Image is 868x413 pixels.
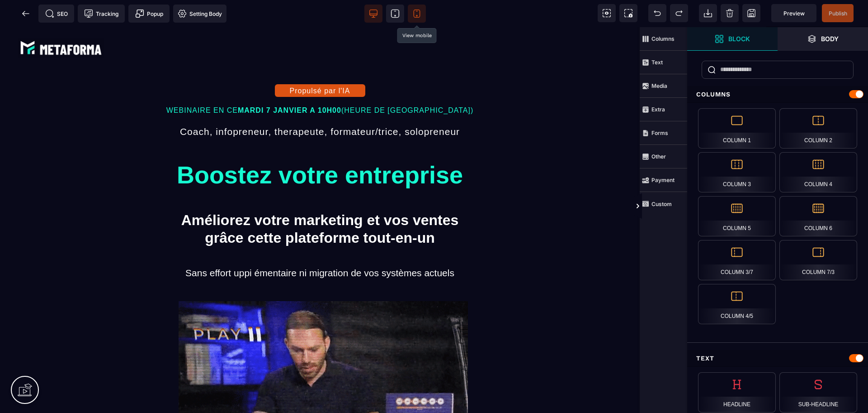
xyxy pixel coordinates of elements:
span: (HEURE DE [GEOGRAPHIC_DATA]) [341,79,473,87]
span: View desktop [364,5,382,23]
span: Tracking code [78,5,125,23]
span: Payment [640,168,687,192]
strong: Custom [651,201,672,207]
span: Other [640,145,687,168]
span: Media [640,74,687,98]
span: Save [742,4,760,22]
strong: Body [821,35,839,42]
span: Custom Block [640,192,687,216]
strong: Payment [651,177,675,183]
span: Columns [640,27,687,51]
span: Favicon [173,5,226,23]
div: Headline [698,372,776,413]
div: Column 4/5 [698,284,776,324]
span: Forms [640,121,687,145]
span: Preview [771,4,816,22]
span: View components [598,4,616,22]
span: View tablet [386,5,404,23]
strong: Extra [651,106,665,113]
span: WEBINAIRE EN CE [166,79,238,87]
span: Open Layers [778,27,868,51]
div: Column 3 [698,152,776,192]
span: Clear [721,4,739,22]
div: Sub-headline [779,372,857,413]
b: MARDI 7 JANVIER A 10H00 [238,79,341,87]
span: SEO [45,9,68,18]
span: View mobile [408,5,426,23]
img: 074ec184fe1d2425f80d4b33d62ca662_abe9e435164421cb06e33ef15842a39e_e5ef653356713f0d7dd3797ab850248... [18,11,104,30]
strong: Text [651,59,663,66]
div: Text [687,350,868,367]
span: Seo meta data [38,5,74,23]
div: Column 3/7 [698,240,776,280]
span: Toggle Views [687,193,696,220]
span: Screenshot [619,4,637,22]
strong: Media [651,82,667,89]
strong: Forms [651,130,668,136]
strong: Columns [651,35,675,42]
span: Open Import Webpage [699,4,717,22]
span: Save [822,4,854,22]
text: Coach, infopreneur, therapeute, formateur/trice, solopreneur [7,96,633,112]
span: Popup [135,9,163,18]
span: Text [640,51,687,74]
div: Column 7/3 [779,240,857,280]
button: Propulsé par l'IA [275,57,365,70]
span: Publish [829,10,847,17]
text: Améliorez votre marketing et vos ventes grâce cette plateforme tout-en-un [173,182,467,221]
span: Back [17,5,35,23]
span: Open Blocks [687,27,778,51]
span: Preview [783,10,805,17]
span: Setting Body [178,9,222,18]
strong: Other [651,153,666,160]
span: Tracking [84,9,118,18]
text: Sans effort uppi émentaire ni migration de vos systèmes actuels [14,238,626,254]
strong: Block [728,35,750,42]
div: Column 2 [779,108,857,149]
div: Columns [687,86,868,103]
div: Column 6 [779,196,857,236]
div: Column 5 [698,196,776,236]
span: Create Alert Modal [128,5,170,23]
span: Redo [670,4,688,22]
div: Column 4 [779,152,857,192]
div: Column 1 [698,108,776,149]
span: Extra [640,98,687,121]
span: Undo [648,4,666,22]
